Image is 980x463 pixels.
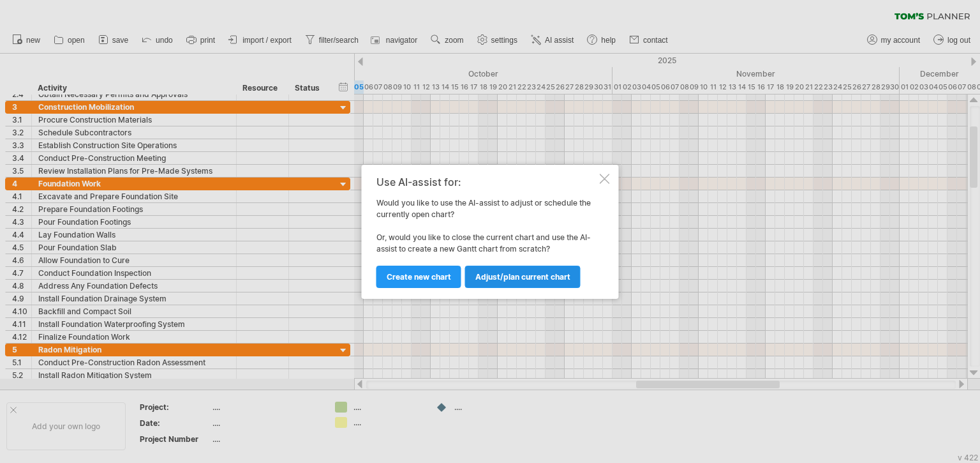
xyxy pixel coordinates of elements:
div: Would you like to use the AI-assist to adjust or schedule the currently open chart? Or, would you... [376,176,597,287]
a: Adjust/plan current chart [465,266,581,288]
span: Create new chart [387,272,451,282]
a: Create new chart [376,266,461,288]
span: Adjust/plan current chart [475,272,570,282]
div: Use AI-assist for: [376,176,597,188]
